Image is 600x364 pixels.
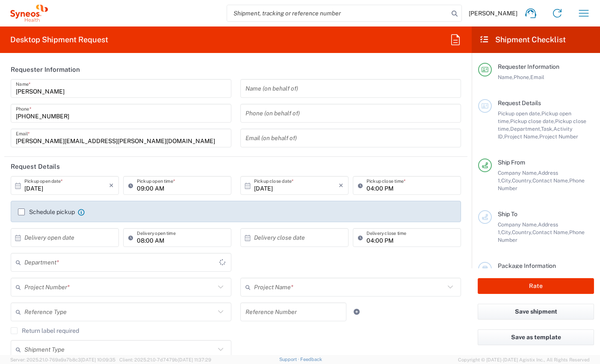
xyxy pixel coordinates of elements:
span: Department, [510,126,541,132]
span: Name, [498,74,514,80]
span: Pickup close date, [510,118,555,124]
h2: Desktop Shipment Request [10,35,108,45]
span: Request Details [498,100,541,106]
span: Company Name, [498,170,538,176]
span: Contact Name, [532,177,569,184]
a: Add Reference [351,306,363,318]
span: City, [501,177,512,184]
label: Return label required [11,327,79,334]
span: Phone, [514,74,530,80]
input: Shipment, tracking or reference number [227,5,449,21]
i: × [109,179,114,192]
span: Ship To [498,211,517,217]
span: Country, [512,229,532,235]
span: Client: 2025.21.0-7d7479b [119,357,211,362]
span: Task, [541,126,553,132]
a: Feedback [300,357,322,362]
h2: Shipment Checklist [479,35,566,45]
a: Support [279,357,301,362]
button: Save as template [478,329,594,345]
i: × [339,179,343,192]
span: Copyright © [DATE]-[DATE] Agistix Inc., All Rights Reserved [458,356,590,364]
span: Email [530,74,544,80]
span: Requester Information [498,63,559,70]
span: [PERSON_NAME] [469,9,517,17]
span: [DATE] 10:09:35 [81,357,115,362]
span: Pickup open date, [498,110,541,117]
h2: Requester Information [11,65,80,74]
span: Package Information [498,262,556,269]
span: Ship From [498,159,525,166]
button: Save shipment [478,304,594,320]
span: Company Name, [498,221,538,228]
span: Country, [512,177,532,184]
span: Server: 2025.21.0-769a9a7b8c3 [10,357,115,362]
span: Project Number [539,133,578,140]
span: Project Name, [504,133,539,140]
span: [DATE] 11:37:29 [178,357,211,362]
button: Rate [478,278,594,294]
h2: Request Details [11,162,60,171]
label: Schedule pickup [18,208,75,215]
span: Contact Name, [532,229,569,235]
span: City, [501,229,512,235]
